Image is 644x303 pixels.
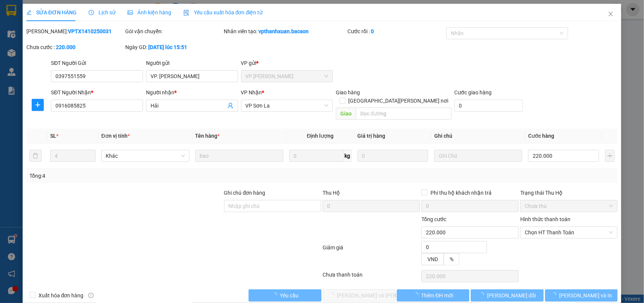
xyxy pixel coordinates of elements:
span: info-circle [88,293,94,298]
b: 0 [371,28,374,34]
span: Định lượng [307,133,334,139]
span: loading [272,292,280,298]
b: [DATE] lúc 15:51 [148,44,187,50]
div: Trạng thái Thu Hộ [520,189,618,197]
span: Chưa thu [525,200,613,212]
span: Giao hàng [336,89,360,95]
span: Ảnh kiện hàng [128,9,171,15]
span: Đơn vị tính [101,133,130,139]
div: Giảm giá [322,243,421,269]
span: [GEOGRAPHIC_DATA][PERSON_NAME] nơi [346,97,452,105]
div: SĐT Người Nhận [51,88,143,97]
label: Cước giao hàng [455,89,492,95]
span: Thêm ĐH mới [421,291,453,300]
button: Yêu cầu [249,289,321,301]
label: Hình thức thanh toán [520,216,570,222]
span: Xuất hóa đơn hàng [35,291,87,300]
span: plus [32,102,43,108]
span: picture [128,10,133,15]
span: VP Sơn La [246,100,329,111]
span: VP Thanh Xuân [246,71,329,82]
div: Nhân viên tạo: [224,27,346,35]
div: Ngày GD: [125,43,223,51]
button: plus [605,150,615,162]
input: 0 [358,150,429,162]
img: icon [183,10,189,16]
label: Ghi chú đơn hàng [224,190,266,196]
div: Gói vận chuyển: [125,27,223,35]
div: [PERSON_NAME]: [26,27,124,35]
div: Cước rồi : [347,27,445,35]
button: plus [32,99,44,111]
span: Giá trị hàng [358,133,386,139]
span: clock-circle [89,10,94,15]
span: loading [479,292,487,298]
span: loading [551,292,559,298]
button: delete [29,150,41,162]
span: Khác [106,150,185,161]
span: % [450,256,453,262]
button: Thêm ĐH mới [397,289,469,301]
b: 220.000 [56,44,75,50]
span: user-add [227,103,234,109]
span: Tên hàng [195,133,220,139]
span: close [608,11,614,17]
span: SL [50,133,56,139]
span: SỬA ĐƠN HÀNG [26,9,77,15]
button: Close [600,4,621,25]
input: Ghi Chú [434,150,522,162]
input: Cước giao hàng [455,100,523,112]
div: Người gửi [146,59,238,67]
div: Chưa cước : [26,43,124,51]
b: VPTX1410250031 [68,28,112,34]
span: [PERSON_NAME] đổi [487,291,536,300]
span: VND [427,256,438,262]
span: Yêu cầu xuất hóa đơn điện tử [183,9,263,15]
span: kg [344,150,352,162]
input: Dọc đường [356,108,452,120]
div: Người nhận [146,88,238,97]
b: vpthanhxuan.bacson [259,28,309,34]
span: Thu Hộ [323,190,340,196]
span: Giao [336,108,356,120]
span: Lịch sử [89,9,115,15]
input: Ghi chú đơn hàng [224,200,321,212]
span: edit [26,10,32,15]
input: VD: Bàn, Ghế [195,150,283,162]
span: Yêu cầu [280,291,298,300]
span: Tổng cước [421,216,446,222]
span: [PERSON_NAME] và In [559,291,612,300]
button: [PERSON_NAME] và In [545,289,618,301]
th: Ghi chú [431,129,525,143]
div: Chưa thanh toán [322,271,421,284]
span: VP Nhận [241,89,262,95]
button: [PERSON_NAME] đổi [471,289,543,301]
span: Chọn HT Thanh Toán [525,227,613,238]
span: Phí thu hộ khách nhận trả [427,189,495,197]
div: Tổng: 4 [29,172,249,180]
div: SĐT Người Gửi [51,59,143,67]
div: VP gửi [241,59,333,67]
span: Cước hàng [528,133,554,139]
span: loading [413,292,421,298]
button: [PERSON_NAME] và [PERSON_NAME] hàng [323,289,395,301]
